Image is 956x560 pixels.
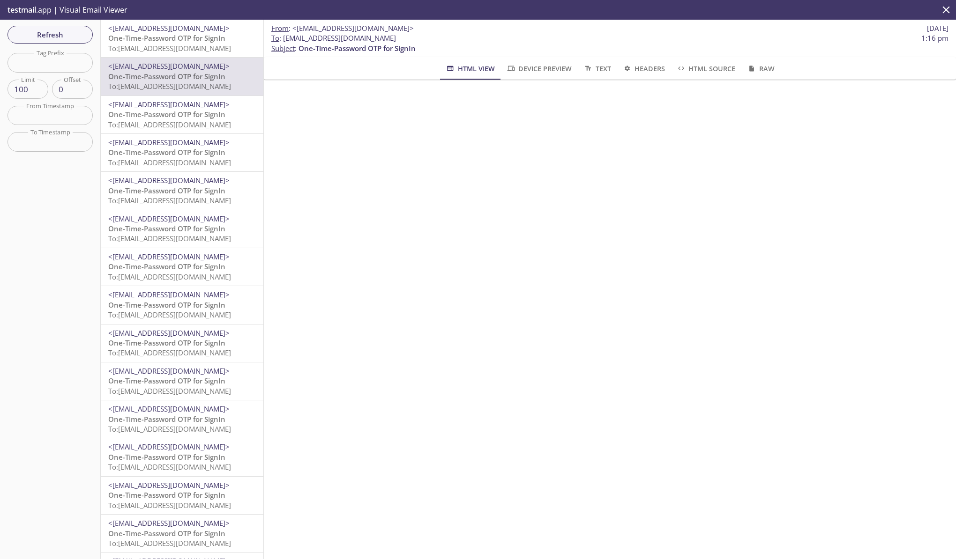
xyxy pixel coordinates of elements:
span: One-Time-Password OTP for SignIn [108,376,225,385]
span: : [271,23,414,33]
span: To: [EMAIL_ADDRESS][DOMAIN_NAME] [108,386,231,396]
span: One-Time-Password OTP for SignIn [108,452,225,462]
span: Text [583,63,611,74]
span: One-Time-Password OTP for SignIn [108,72,225,81]
span: To: [EMAIL_ADDRESS][DOMAIN_NAME] [108,501,231,510]
span: To: [EMAIL_ADDRESS][DOMAIN_NAME] [108,310,231,319]
div: <[EMAIL_ADDRESS][DOMAIN_NAME]>One-Time-Password OTP for SignInTo:[EMAIL_ADDRESS][DOMAIN_NAME] [101,134,263,171]
span: One-Time-Password OTP for SignIn [108,414,225,424]
span: HTML Source [676,63,735,74]
span: One-Time-Password OTP for SignIn [108,186,225,195]
span: One-Time-Password OTP for SignIn [108,110,225,119]
span: One-Time-Password OTP for SignIn [108,490,225,500]
span: Headers [622,63,665,74]
span: To: [EMAIL_ADDRESS][DOMAIN_NAME] [108,120,231,129]
div: <[EMAIL_ADDRESS][DOMAIN_NAME]>One-Time-Password OTP for SignInTo:[EMAIL_ADDRESS][DOMAIN_NAME] [101,96,263,133]
span: To: [EMAIL_ADDRESS][DOMAIN_NAME] [108,272,231,281]
div: <[EMAIL_ADDRESS][DOMAIN_NAME]>One-Time-Password OTP for SignInTo:[EMAIL_ADDRESS][DOMAIN_NAME] [101,438,263,476]
span: To: [EMAIL_ADDRESS][DOMAIN_NAME] [108,462,231,472]
span: 1:16 pm [921,33,949,43]
span: : [EMAIL_ADDRESS][DOMAIN_NAME] [271,33,396,43]
span: One-Time-Password OTP for SignIn [108,33,225,43]
span: <[EMAIL_ADDRESS][DOMAIN_NAME]> [108,61,230,71]
span: One-Time-Password OTP for SignIn [108,147,225,157]
span: <[EMAIL_ADDRESS][DOMAIN_NAME]> [108,214,230,223]
span: To: [EMAIL_ADDRESS][DOMAIN_NAME] [108,81,231,91]
span: One-Time-Password OTP for SignIn [299,44,416,53]
span: To: [EMAIL_ADDRESS][DOMAIN_NAME] [108,158,231,167]
div: <[EMAIL_ADDRESS][DOMAIN_NAME]>One-Time-Password OTP for SignInTo:[EMAIL_ADDRESS][DOMAIN_NAME] [101,20,263,57]
span: Raw [747,63,774,74]
span: One-Time-Password OTP for SignIn [108,300,225,309]
span: Subject [271,44,295,53]
div: <[EMAIL_ADDRESS][DOMAIN_NAME]>One-Time-Password OTP for SignInTo:[EMAIL_ADDRESS][DOMAIN_NAME] [101,400,263,438]
span: <[EMAIL_ADDRESS][DOMAIN_NAME]> [108,442,230,451]
span: <[EMAIL_ADDRESS][DOMAIN_NAME]> [108,100,230,109]
div: <[EMAIL_ADDRESS][DOMAIN_NAME]>One-Time-Password OTP for SignInTo:[EMAIL_ADDRESS][DOMAIN_NAME] [101,210,263,248]
span: One-Time-Password OTP for SignIn [108,224,225,233]
span: To: [EMAIL_ADDRESS][DOMAIN_NAME] [108,44,231,53]
div: <[EMAIL_ADDRESS][DOMAIN_NAME]>One-Time-Password OTP for SignInTo:[EMAIL_ADDRESS][DOMAIN_NAME] [101,248,263,286]
span: To [271,33,279,43]
span: <[EMAIL_ADDRESS][DOMAIN_NAME]> [108,404,230,413]
span: To: [EMAIL_ADDRESS][DOMAIN_NAME] [108,234,231,243]
div: <[EMAIL_ADDRESS][DOMAIN_NAME]>One-Time-Password OTP for SignInTo:[EMAIL_ADDRESS][DOMAIN_NAME] [101,172,263,209]
span: <[EMAIL_ADDRESS][DOMAIN_NAME]> [108,23,230,33]
span: Refresh [15,29,85,41]
span: To: [EMAIL_ADDRESS][DOMAIN_NAME] [108,538,231,548]
span: <[EMAIL_ADDRESS][DOMAIN_NAME]> [108,328,230,338]
span: testmail [7,5,36,15]
div: <[EMAIL_ADDRESS][DOMAIN_NAME]>One-Time-Password OTP for SignInTo:[EMAIL_ADDRESS][DOMAIN_NAME] [101,324,263,362]
div: <[EMAIL_ADDRESS][DOMAIN_NAME]>One-Time-Password OTP for SignInTo:[EMAIL_ADDRESS][DOMAIN_NAME] [101,477,263,514]
div: <[EMAIL_ADDRESS][DOMAIN_NAME]>One-Time-Password OTP for SignInTo:[EMAIL_ADDRESS][DOMAIN_NAME] [101,515,263,552]
span: One-Time-Password OTP for SignIn [108,529,225,538]
span: <[EMAIL_ADDRESS][DOMAIN_NAME]> [108,366,230,376]
span: HTML View [445,63,494,74]
span: One-Time-Password OTP for SignIn [108,262,225,271]
span: <[EMAIL_ADDRESS][DOMAIN_NAME]> [108,252,230,261]
span: Device Preview [506,63,572,74]
span: To: [EMAIL_ADDRESS][DOMAIN_NAME] [108,348,231,357]
span: <[EMAIL_ADDRESS][DOMAIN_NAME]> [108,518,230,528]
span: <[EMAIL_ADDRESS][DOMAIN_NAME]> [108,480,230,490]
button: Refresh [7,26,93,44]
p: : [271,33,949,53]
span: <[EMAIL_ADDRESS][DOMAIN_NAME]> [108,138,230,147]
div: <[EMAIL_ADDRESS][DOMAIN_NAME]>One-Time-Password OTP for SignInTo:[EMAIL_ADDRESS][DOMAIN_NAME] [101,286,263,324]
span: One-Time-Password OTP for SignIn [108,338,225,347]
span: <[EMAIL_ADDRESS][DOMAIN_NAME]> [292,23,414,33]
span: <[EMAIL_ADDRESS][DOMAIN_NAME]> [108,290,230,299]
span: To: [EMAIL_ADDRESS][DOMAIN_NAME] [108,196,231,205]
span: From [271,23,289,33]
span: [DATE] [927,23,949,33]
div: <[EMAIL_ADDRESS][DOMAIN_NAME]>One-Time-Password OTP for SignInTo:[EMAIL_ADDRESS][DOMAIN_NAME] [101,362,263,400]
div: <[EMAIL_ADDRESS][DOMAIN_NAME]>One-Time-Password OTP for SignInTo:[EMAIL_ADDRESS][DOMAIN_NAME] [101,58,263,95]
span: To: [EMAIL_ADDRESS][DOMAIN_NAME] [108,424,231,434]
span: <[EMAIL_ADDRESS][DOMAIN_NAME]> [108,176,230,185]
